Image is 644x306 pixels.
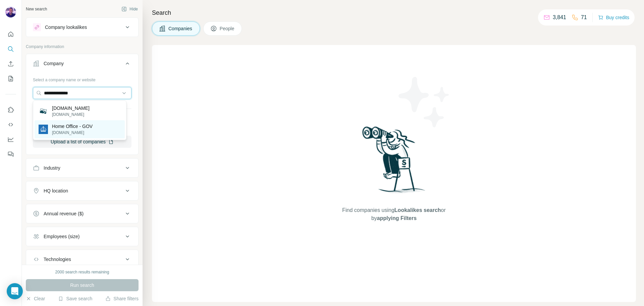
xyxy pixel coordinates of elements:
[394,72,454,132] img: Surfe Illustration - Stars
[5,28,16,40] button: Quick start
[581,13,587,21] p: 71
[44,233,79,240] div: Employees (size)
[26,160,138,176] button: Industry
[44,60,64,67] div: Company
[44,165,60,171] div: Industry
[44,256,71,263] div: Technologies
[26,295,45,302] button: Clear
[377,215,417,221] span: applying Filters
[5,58,16,70] button: Enrich CSV
[7,283,23,299] div: Open Intercom Messenger
[39,106,48,116] img: homeoffice.gov
[105,295,139,302] button: Share filters
[598,13,629,22] button: Buy credits
[26,19,138,35] button: Company lookalikes
[52,130,93,136] p: [DOMAIN_NAME]
[152,8,636,17] h4: Search
[5,133,16,145] button: Dashboard
[5,73,16,85] button: My lists
[26,228,138,245] button: Employees (size)
[26,44,139,50] p: Company information
[45,24,87,31] div: Company lookalikes
[26,183,138,199] button: HQ location
[55,269,109,275] div: 2000 search results remaining
[52,112,90,118] p: [DOMAIN_NAME]
[33,74,131,83] div: Select a company name or website
[26,6,47,12] div: New search
[5,43,16,55] button: Search
[5,148,16,160] button: Feedback
[394,207,441,213] span: Lookalikes search
[44,187,68,194] div: HQ location
[5,7,16,17] img: Avatar
[340,206,447,222] span: Find companies using or by
[359,125,429,200] img: Surfe Illustration - Woman searching with binoculars
[52,105,90,112] p: [DOMAIN_NAME]
[26,206,138,222] button: Annual revenue ($)
[39,125,48,134] img: Home Office - GOV
[553,13,566,21] p: 3,841
[117,4,143,14] button: Hide
[5,104,16,116] button: Use Surfe on LinkedIn
[26,55,138,74] button: Company
[220,25,235,32] span: People
[58,295,92,302] button: Save search
[5,119,16,131] button: Use Surfe API
[33,136,131,148] button: Upload a list of companies
[26,251,138,267] button: Technologies
[52,123,93,130] p: Home Office - GOV
[168,25,193,32] span: Companies
[44,210,84,217] div: Annual revenue ($)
